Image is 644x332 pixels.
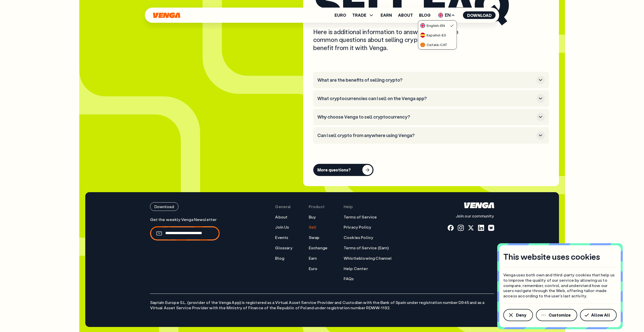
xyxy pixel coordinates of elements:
a: Earn [381,13,392,17]
a: Whistleblowing Channel [344,256,392,261]
h3: What cryptocurrencies can I sell on the Venga app? [317,96,534,101]
button: What cryptocurrencies can I sell on the Venga app? [317,94,545,103]
span: TRADE [352,12,375,18]
h3: Why choose Venga to sell cryptocurrency? [317,114,534,120]
a: Terms of Service (Earn) [344,245,389,251]
span: Product [309,204,325,209]
h3: Can I sell crypto from anywhere using Venga? [317,133,534,138]
a: Sell [309,225,317,230]
a: flag-catCatalà-CAT [418,40,456,49]
div: English - EN [420,23,445,28]
svg: Home [153,12,181,18]
a: About [275,214,287,220]
a: flag-ukEnglish-EN [418,20,456,30]
span: Deny [516,313,526,317]
a: Blog [419,13,430,17]
a: Download [150,202,220,211]
p: Saptain Europe S.L. (provider of the Venga App) is registered as a Virtual Asset Service Provider... [150,294,494,311]
button: Can I sell crypto from anywhere using Venga? [317,131,545,140]
a: Join Us [275,225,289,230]
a: Euro [309,266,318,271]
a: Help Center [344,266,368,271]
img: flag-uk [438,13,443,18]
svg: Home [464,202,494,208]
a: x [468,225,474,231]
span: Help [344,204,353,209]
span: Allow All [591,313,610,317]
span: General [275,204,291,209]
button: Deny [503,309,533,321]
img: flag-es [420,33,425,38]
a: Events [275,235,288,240]
p: Here is additional information to answer some of the common questions about selling crypto and ho... [313,28,468,52]
a: warpcast [488,225,494,231]
a: Glossary [275,245,292,251]
div: More questions? [317,167,351,172]
a: Cookies Policy [344,235,373,240]
a: flag-esEspañol-ES [418,30,456,40]
a: Privacy Policy [344,225,371,230]
img: flag-uk [420,23,425,28]
img: flag-cat [420,42,425,47]
button: Customize [536,309,577,321]
button: Download [463,11,496,19]
p: Join our community [448,213,494,219]
a: linkedin [478,225,484,231]
a: FAQs [344,276,354,281]
button: Download [150,202,178,211]
a: Euro [335,13,346,17]
a: instagram [458,225,464,231]
span: Customize [549,313,571,317]
p: Venga uses both own and third-party cookies that help us to improve the quality of our service by... [503,272,617,299]
a: Blog [275,256,284,261]
a: fb [448,225,454,231]
button: Allow All [580,309,617,321]
button: What are the benefits of selling crypto? [317,76,545,84]
a: Exchange [309,245,327,251]
a: About [398,13,413,17]
a: Terms of Service [344,214,377,220]
div: Català - CAT [420,42,447,47]
a: Earn [309,256,317,261]
button: More questions? [313,164,373,176]
h4: This website uses cookies [503,251,600,262]
a: Buy [309,214,316,220]
h3: What are the benefits of selling crypto? [317,77,534,83]
button: Why choose Venga to sell cryptocurrency? [317,113,545,121]
span: TRADE [352,13,366,17]
div: Español - ES [420,33,446,38]
a: Swap [309,235,320,240]
p: Get the weekly Venga Newsletter [150,217,220,222]
span: EN [437,11,457,19]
